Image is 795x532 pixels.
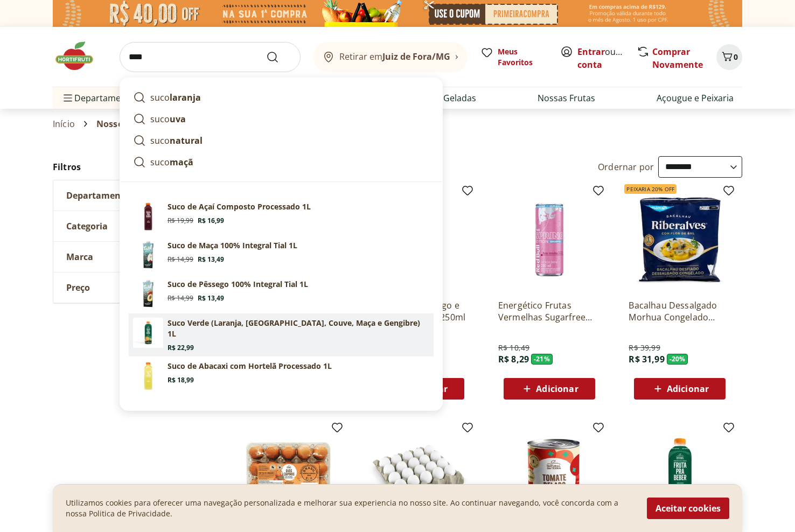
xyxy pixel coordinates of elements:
[538,92,595,104] a: Nossas Frutas
[168,216,193,225] span: R$ 19,99
[198,255,224,264] span: R$ 13,49
[634,378,726,400] button: Adicionar
[531,354,553,365] span: - 21 %
[53,180,215,211] button: Departamento
[629,342,660,353] span: R$ 39,99
[66,498,634,519] p: Utilizamos cookies para oferecer uma navegação personalizada e melhorar sua experiencia no nosso ...
[61,85,139,111] span: Departamentos
[129,130,434,151] a: suconatural
[504,378,595,400] button: Adicionar
[129,108,434,130] a: sucouva
[382,51,450,62] b: Juiz de Fora/MG
[647,498,729,519] button: Aceitar cookies
[657,92,734,104] a: Açougue e Peixaria
[53,40,107,72] img: Hortifruti
[629,353,664,365] span: R$ 31,99
[150,134,203,147] p: suco
[536,384,578,393] span: Adicionar
[577,46,605,58] a: Entrar
[667,354,688,365] span: - 20 %
[198,216,224,225] span: R$ 16,99
[129,236,434,275] a: Suco de Maçã 100% Integral Tial 1LSuco de Maça 100% Integral Tial 1LR$ 14,99R$ 13,49
[498,425,601,528] img: Tomate Pelado Italiano Natural da Terra 400g
[66,282,90,293] span: Preço
[237,425,339,528] img: Ovo caipira vermelho HNT 20 unidades
[367,425,470,528] img: Ovo Branco com 20 unidades
[150,113,186,125] p: suco
[667,384,709,393] span: Adicionar
[150,156,193,169] p: suco
[168,318,429,339] p: Suco Verde (Laranja, [GEOGRAPHIC_DATA], Couve, Maça e Gengibre) 1L
[168,294,193,303] span: R$ 14,99
[168,376,194,384] span: R$ 18,99
[133,240,163,270] img: Suco de Maçã 100% Integral Tial 1L
[716,44,742,70] button: Carrinho
[498,353,529,365] span: R$ 8,29
[498,188,601,291] img: Energético Frutas Vermelhas Sugarfree Red Bull 250ml
[129,151,434,173] a: sucomaçã
[339,52,450,61] span: Retirar em
[133,279,163,309] img: Suco de Pêssego 100% Integral Tial 1L
[629,425,731,528] img: Suco Verde (Laranja, Hortelã, Couve, Maça e Gengibre) 1L
[133,361,163,391] img: Principal
[498,46,547,68] span: Meus Favoritos
[129,313,434,356] a: Suco Verde (Laranja, Hortelã, Couve, Maça e Gengibre) 1LSuco Verde (Laranja, [GEOGRAPHIC_DATA], C...
[133,201,163,232] img: Principal
[598,161,654,173] label: Ordernar por
[652,46,703,71] a: Comprar Novamente
[577,46,637,71] a: Criar conta
[168,344,194,352] span: R$ 22,99
[170,113,186,125] strong: uva
[129,356,434,395] a: PrincipalSuco de Abacaxi com Hortelã Processado 1LR$ 18,99
[53,242,215,272] button: Marca
[66,190,130,201] span: Departamento
[170,92,201,103] strong: laranja
[53,211,215,241] button: Categoria
[168,361,332,372] p: Suco de Abacaxi com Hortelã Processado 1L
[150,91,201,104] p: suco
[498,299,601,323] a: Energético Frutas Vermelhas Sugarfree Red Bull 250ml
[66,221,108,232] span: Categoria
[734,52,738,62] span: 0
[53,272,215,303] button: Preço
[133,318,163,348] img: Suco Verde (Laranja, Hortelã, Couve, Maça e Gengibre) 1L
[168,255,193,264] span: R$ 14,99
[129,197,434,236] a: PrincipalSuco de Açaí Composto Processado 1LR$ 19,99R$ 16,99
[129,87,434,108] a: sucolaranja
[168,201,311,212] p: Suco de Açaí Composto Processado 1L
[53,156,215,178] h2: Filtros
[129,275,434,313] a: Suco de Pêssego 100% Integral Tial 1LSuco de Pêssego 100% Integral Tial 1LR$ 14,99R$ 13,49
[61,85,74,111] button: Menu
[629,299,731,323] a: Bacalhau Dessalgado Morhua Congelado Riberalves 400G
[170,135,203,146] strong: natural
[624,184,677,194] span: Peixaria 20% OFF
[168,240,297,251] p: Suco de Maça 100% Integral Tial 1L
[168,279,308,290] p: Suco de Pêssego 100% Integral Tial 1L
[53,119,75,129] a: Início
[266,51,292,64] button: Submit Search
[313,42,468,72] button: Retirar emJuiz de Fora/MG
[629,188,731,291] img: Bacalhau Dessalgado Morhua Congelado Riberalves 400G
[66,251,93,262] span: Marca
[480,46,547,68] a: Meus Favoritos
[198,294,224,303] span: R$ 13,49
[170,156,193,168] strong: maçã
[96,119,190,129] span: Nossos Lançamentos
[577,45,625,71] span: ou
[120,42,301,72] input: search
[498,342,529,353] span: R$ 10,49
